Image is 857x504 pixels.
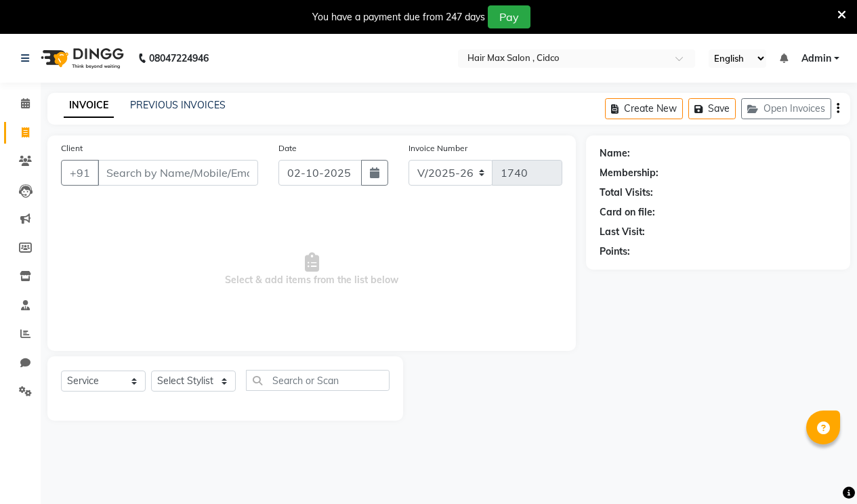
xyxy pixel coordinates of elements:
input: Search by Name/Mobile/Email/Code [98,160,258,186]
a: INVOICE [64,93,114,118]
button: Save [688,98,736,119]
div: Last Visit: [600,225,645,239]
iframe: chat widget [800,450,843,490]
div: Name: [600,146,630,161]
b: 08047224946 [149,39,209,77]
span: Admin [801,51,831,66]
label: Invoice Number [409,142,467,154]
button: Create New [605,98,683,119]
img: logo [35,39,127,77]
a: PREVIOUS INVOICES [130,99,226,111]
button: +91 [61,160,99,186]
button: Open Invoices [741,98,831,119]
input: Search or Scan [246,370,390,391]
div: You have a payment due from 247 days [312,10,485,24]
span: Select & add items from the list below [61,202,562,337]
div: Total Visits: [600,186,653,200]
label: Client [61,142,83,154]
div: Card on file: [600,205,655,219]
button: Pay [488,5,530,28]
div: Membership: [600,166,659,180]
div: Points: [600,245,630,259]
label: Date [278,142,297,154]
